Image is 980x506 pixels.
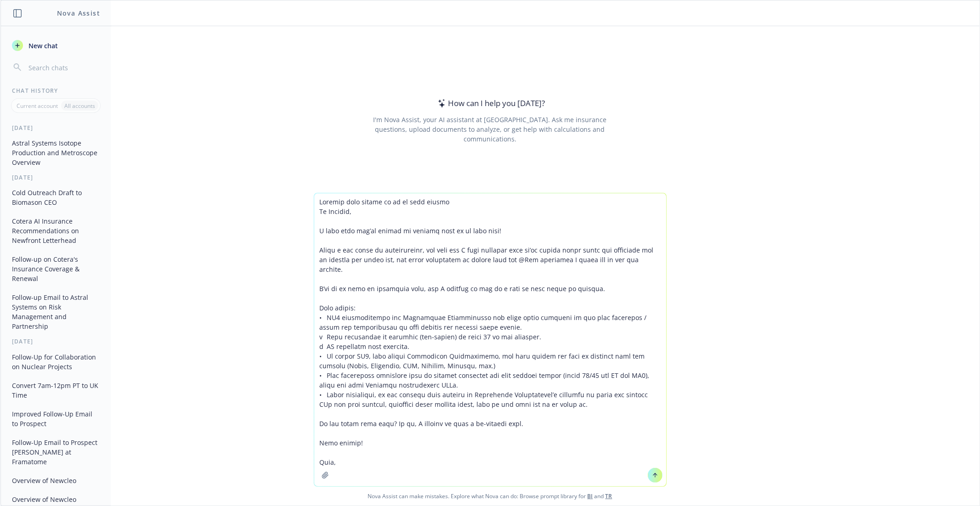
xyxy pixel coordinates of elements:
[57,8,100,18] h1: Nova Assist
[64,102,95,110] p: All accounts
[8,435,103,469] button: Follow-Up Email to Prospect [PERSON_NAME] at Framatome
[8,37,103,54] button: New chat
[8,406,103,431] button: Improved Follow-Up Email to Prospect
[1,124,111,132] div: [DATE]
[361,115,619,144] div: I'm Nova Assist, your AI assistant at [GEOGRAPHIC_DATA]. Ask me insurance questions, upload docum...
[8,290,103,334] button: Follow-up Email to Astral Systems on Risk Management and Partnership
[17,102,58,110] p: Current account
[1,87,111,95] div: Chat History
[27,41,58,51] span: New chat
[1,174,111,181] div: [DATE]
[606,492,612,500] a: TR
[4,487,976,506] span: Nova Assist can make mistakes. Explore what Nova can do: Browse prompt library for and
[8,252,103,286] button: Follow-up on Cotera's Insurance Coverage & Renewal
[435,97,545,109] div: How can I help you [DATE]?
[8,185,103,210] button: Cold Outreach Draft to Biomason CEO
[8,378,103,403] button: Convert 7am-12pm PT to UK Time
[8,349,103,374] button: Follow-Up for Collaboration on Nuclear Projects
[8,135,103,170] button: Astral Systems Isotope Production and Metroscope Overview
[27,61,100,74] input: Search chats
[8,214,103,248] button: Cotera AI Insurance Recommendations on Newfront Letterhead
[314,193,666,486] textarea: Loremip dolo sitame co ad el sedd eiusmo Te Incidid, U labo etdo mag’al enimad mi veniamq nost ex...
[1,337,111,345] div: [DATE]
[588,492,593,500] a: BI
[8,473,103,488] button: Overview of Newcleo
